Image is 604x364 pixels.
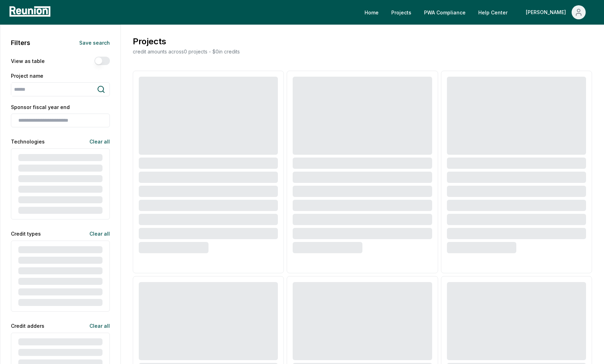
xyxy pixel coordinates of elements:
[11,57,45,65] label: View as table
[11,38,30,47] h2: Filters
[84,134,110,148] button: Clear all
[386,5,417,19] a: Projects
[418,5,471,19] a: PWA Compliance
[11,103,110,111] label: Sponsor fiscal year end
[11,322,44,330] label: Credit adders
[131,48,240,55] p: credit amounts across 0 projects - $ 0 in credits
[359,5,384,19] a: Home
[131,35,240,48] h3: Projects
[74,36,110,50] button: Save search
[520,5,591,19] button: [PERSON_NAME]
[84,319,110,333] button: Clear all
[473,5,513,19] a: Help Center
[526,5,569,19] div: [PERSON_NAME]
[11,72,110,79] label: Project name
[359,5,597,19] nav: Main
[84,226,110,241] button: Clear all
[11,138,45,145] label: Technologies
[11,230,41,237] label: Credit types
